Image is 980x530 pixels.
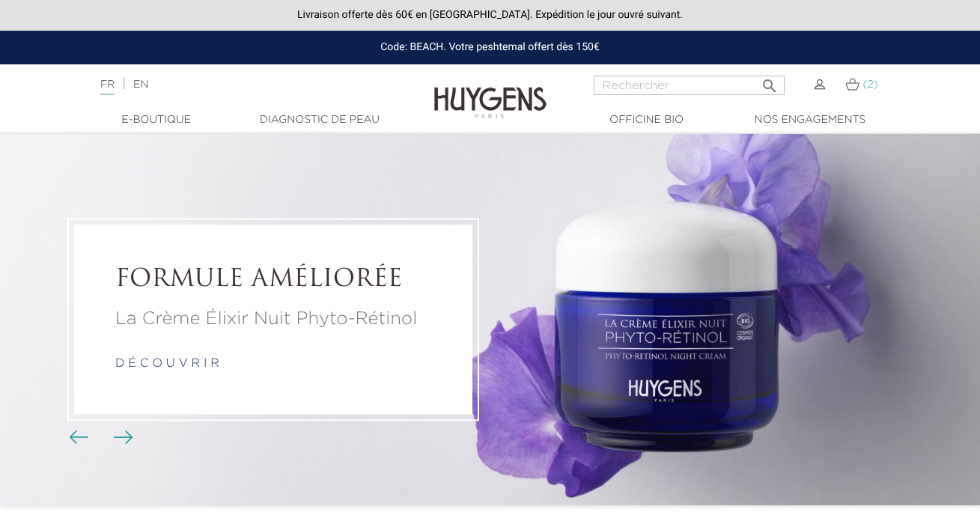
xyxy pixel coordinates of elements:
[756,71,783,91] button: 
[863,79,878,90] span: (2)
[100,79,115,95] a: FR
[761,73,779,91] i: 
[93,76,397,94] div: |
[594,76,785,95] input: Rechercher
[434,63,547,121] img: Huygens
[82,112,231,128] a: E-Boutique
[845,79,878,91] a: (2)
[133,79,148,90] a: EN
[115,305,431,332] p: La Crème Élixir Nuit Phyto-Rétinol
[245,112,395,128] a: Diagnostic de peau
[75,427,124,449] div: Boutons du carrousel
[115,358,219,370] a: d é c o u v r i r
[115,266,431,294] h2: FORMULE AMÉLIORÉE
[735,112,885,128] a: Nos engagements
[572,112,722,128] a: Officine Bio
